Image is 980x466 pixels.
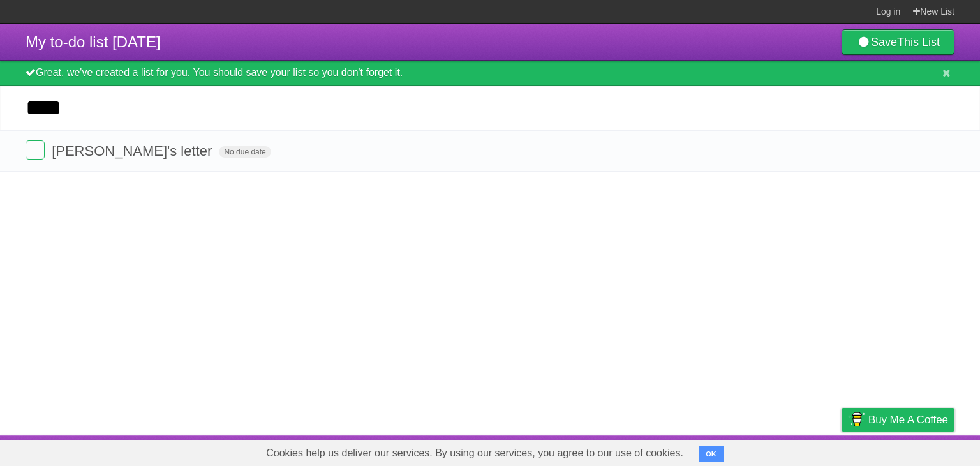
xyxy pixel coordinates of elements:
[253,440,696,466] span: Cookies help us deliver our services. By using our services, you agree to our use of cookies.
[699,446,724,462] button: OK
[782,439,810,463] a: Terms
[714,439,766,463] a: Developers
[897,36,940,49] b: This List
[26,140,45,160] label: Done
[868,409,948,431] span: Buy me a coffee
[219,146,271,158] span: No due date
[52,143,215,159] span: [PERSON_NAME]'s letter
[825,439,858,463] a: Privacy
[874,439,954,463] a: Suggest a feature
[26,33,161,50] span: My to-do list [DATE]
[848,409,865,430] img: Buy me a coffee
[842,29,954,55] a: SaveThis List
[842,408,954,432] a: Buy me a coffee
[672,439,699,463] a: About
